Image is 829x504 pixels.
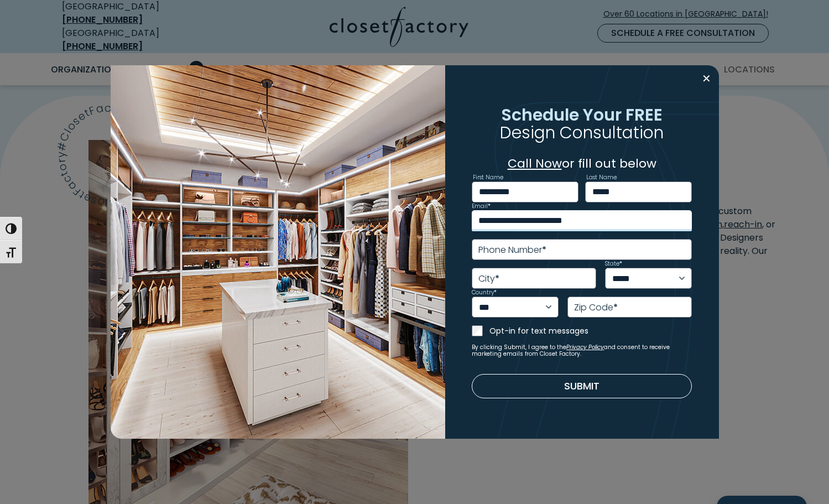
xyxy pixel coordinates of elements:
a: Privacy Policy [566,343,604,351]
label: First Name [473,175,503,180]
span: Design Consultation [500,121,664,144]
label: Opt-in for text messages [489,325,692,336]
label: Email [472,204,491,209]
label: Last Name [586,175,617,180]
small: By clicking Submit, I agree to the and consent to receive marketing emails from Closet Factory. [472,344,692,357]
a: Call Now [508,155,562,172]
img: Walk in closet with island [111,65,445,439]
label: State [605,261,622,267]
label: Zip Code [574,303,618,312]
p: or fill out below [472,154,692,173]
label: Country [472,290,497,295]
button: Submit [472,374,692,398]
button: Close modal [698,70,715,87]
label: City [478,274,499,283]
span: Schedule Your FREE [501,103,663,127]
label: Phone Number [478,246,546,254]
